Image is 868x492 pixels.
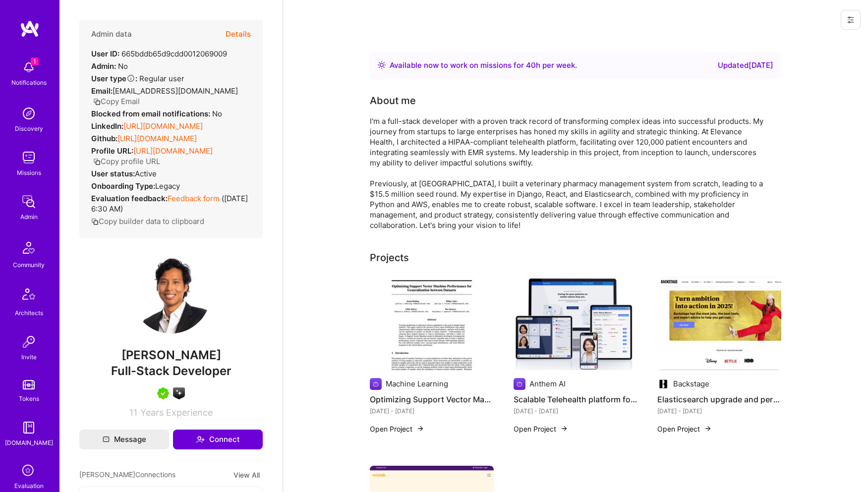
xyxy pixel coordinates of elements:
div: Updated [DATE] [718,59,773,71]
span: 40 [526,60,536,70]
h4: Elasticsearch upgrade and performance overhaul [657,393,781,406]
div: Projects [370,250,409,265]
img: User Avatar [131,254,211,333]
div: I'm a full-stack developer with a proven track record of transforming complex ideas into successf... [370,116,766,230]
strong: Profile URL: [91,146,133,156]
img: A.I. guild [173,387,185,399]
div: No [91,109,222,119]
strong: LinkedIn: [91,121,123,131]
i: Help [126,74,135,83]
img: tokens [23,380,35,389]
button: Copy builder data to clipboard [91,216,204,226]
img: discovery [19,104,39,123]
div: Invite [21,352,37,362]
img: admin teamwork [19,192,39,212]
img: logo [20,20,40,38]
button: Open Project [657,424,712,434]
img: Company logo [657,378,669,390]
img: arrow-right [416,425,424,433]
h4: Optimizing Support Vector Machine Performance for Generalization between Heart Disease Datasets [370,393,494,406]
h4: Scalable Telehealth platform for an insurance company [514,393,637,406]
div: Anthem AI [529,379,566,389]
div: Missions [17,167,41,178]
span: 11 [129,407,137,418]
img: Invite [19,332,39,352]
div: 665bddb65d9cdd0012069009 [91,49,227,59]
div: [DATE] - [DATE] [370,406,494,416]
i: icon Copy [93,98,101,106]
strong: User status: [91,169,135,178]
strong: Email: [91,86,113,96]
i: icon SelectionTeam [19,462,38,481]
strong: Admin: [91,61,116,71]
div: Admin [20,212,38,222]
a: Feedback form [168,194,220,203]
img: Company logo [514,378,525,390]
button: View All [231,469,263,481]
div: Evaluation [14,481,44,491]
i: icon Connect [196,435,205,444]
strong: User type : [91,74,137,83]
img: bell [19,57,39,77]
strong: Blocked from email notifications: [91,109,212,118]
img: Community [17,236,41,260]
strong: Evaluation feedback: [91,194,168,203]
img: Elasticsearch upgrade and performance overhaul [657,277,781,370]
button: Connect [173,430,263,449]
img: arrow-right [560,425,568,433]
a: [URL][DOMAIN_NAME] [117,134,197,143]
span: [PERSON_NAME] [79,348,263,363]
i: icon Mail [103,436,110,443]
button: Details [226,20,251,49]
img: guide book [19,418,39,437]
i: icon Copy [93,158,101,165]
span: Years Experience [140,407,213,418]
img: Optimizing Support Vector Machine Performance for Generalization between Heart Disease Datasets [370,277,494,370]
span: Active [135,169,157,178]
i: icon Copy [91,218,99,225]
div: Architects [15,308,43,318]
img: teamwork [19,148,39,167]
button: Open Project [370,424,424,434]
div: [DOMAIN_NAME] [5,437,53,448]
strong: User ID: [91,49,119,58]
img: arrow-right [704,425,712,433]
div: Available now to work on missions for h per week . [390,59,577,71]
img: Scalable Telehealth platform for an insurance company [514,277,637,370]
div: [DATE] - [DATE] [514,406,637,416]
button: Copy Email [93,96,140,107]
span: Full-Stack Developer [111,364,231,378]
strong: Github: [91,134,117,143]
span: legacy [155,181,180,191]
img: Company logo [370,378,382,390]
a: [URL][DOMAIN_NAME] [133,146,213,156]
div: Regular user [91,73,184,84]
img: A.Teamer in Residence [157,387,169,399]
div: No [91,61,128,71]
div: Tokens [19,393,39,404]
span: [EMAIL_ADDRESS][DOMAIN_NAME] [113,86,238,96]
button: Copy profile URL [93,156,160,166]
div: Discovery [15,123,43,134]
strong: Onboarding Type: [91,181,155,191]
div: About me [370,93,416,108]
button: Open Project [514,424,568,434]
h4: Admin data [91,30,132,39]
div: [DATE] - [DATE] [657,406,781,416]
span: 1 [31,57,39,65]
div: Notifications [11,77,47,88]
div: ( [DATE] 6:30 AM ) [91,193,251,214]
img: Architects [17,284,41,308]
div: Machine Learning [386,379,448,389]
button: Message [79,430,169,449]
span: [PERSON_NAME] Connections [79,469,175,481]
div: Backstage [673,379,709,389]
img: Availability [378,61,386,69]
div: Community [13,260,45,270]
a: [URL][DOMAIN_NAME] [123,121,203,131]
